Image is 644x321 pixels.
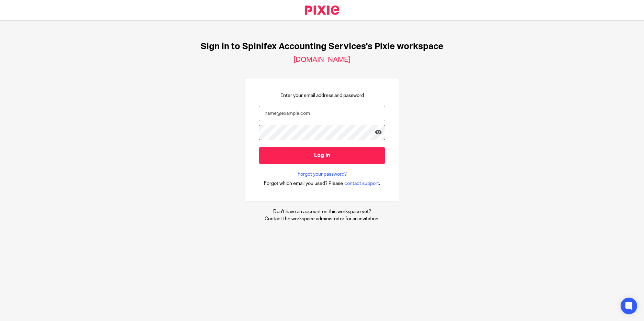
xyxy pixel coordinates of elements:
p: Enter your email address and password [280,92,364,99]
p: Contact the workspace administrator for an invitation. [265,215,379,222]
input: Log in [259,147,385,164]
h1: Sign in to Spinifex Accounting Services's Pixie workspace [201,41,443,52]
span: Forgot which email you used? Please [264,180,343,187]
a: Forgot your password? [298,171,347,178]
p: Don't have an account on this workspace yet? [265,208,379,215]
span: contact support [344,180,379,187]
div: . [264,179,380,187]
input: name@example.com [259,106,385,121]
h2: [DOMAIN_NAME] [293,55,351,64]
